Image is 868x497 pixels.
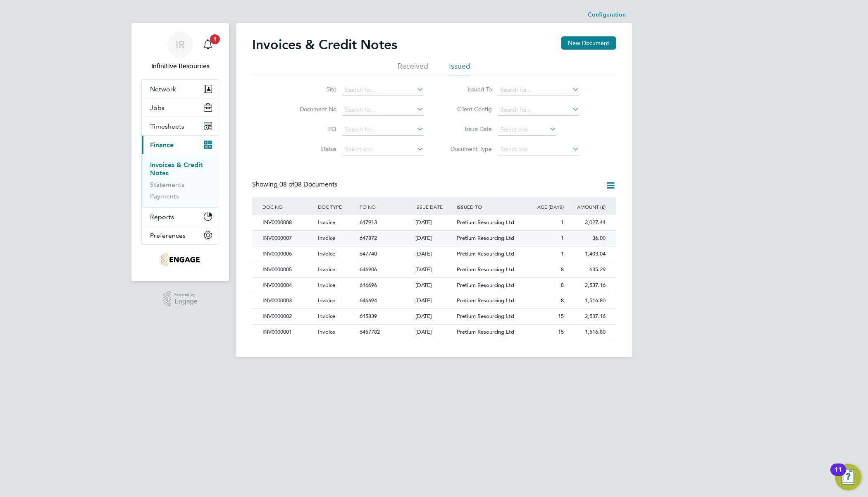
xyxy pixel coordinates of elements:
[457,328,514,335] span: Pretium Resourcing Ltd
[566,278,608,293] div: 2,537.16
[360,234,377,241] span: 647872
[316,197,358,216] div: DOC TYPE
[457,234,514,241] span: Pretium Resourcing Ltd
[342,84,424,96] input: Search for...
[413,293,455,308] div: [DATE]
[260,278,316,293] div: INV0000004
[318,219,335,226] span: Invoice
[413,231,455,246] div: [DATE]
[252,36,397,53] h2: Invoices & Credit Notes
[260,197,316,216] div: DOC NO
[498,104,579,116] input: Search for...
[498,124,556,136] input: Select one
[457,266,514,273] span: Pretium Resourcing Ltd
[498,144,579,155] input: Select one
[360,328,380,335] span: 6457782
[444,125,492,133] label: Issue Date
[566,293,608,308] div: 1,516.80
[561,297,564,304] span: 8
[260,262,316,277] div: INV0000005
[457,250,514,257] span: Pretium Resourcing Ltd
[210,34,220,44] span: 1
[142,117,219,135] button: Timesheets
[561,36,616,50] button: New Document
[279,180,337,189] span: 08 Documents
[260,309,316,324] div: INV0000002
[200,31,216,58] a: 1
[561,282,564,289] span: 8
[566,197,608,216] div: AMOUNT (£)
[561,266,564,273] span: 8
[318,266,335,273] span: Invoice
[457,313,514,320] span: Pretium Resourcing Ltd
[161,253,199,266] img: infinitivegroup-logo-retina.png
[524,197,566,216] div: AGE (DAYS)
[318,282,335,289] span: Invoice
[413,309,455,324] div: [DATE]
[252,180,339,189] div: Showing
[141,61,219,71] span: Infinitive Resources
[449,61,470,76] li: Issued
[360,297,377,304] span: 646694
[150,192,179,200] a: Payments
[131,23,229,281] nav: Main navigation
[318,234,335,241] span: Invoice
[163,291,198,307] a: Powered byEngage
[342,104,424,116] input: Search for...
[174,291,198,298] span: Powered by
[150,104,165,112] span: Jobs
[142,208,219,226] button: Reports
[360,282,377,289] span: 646696
[444,105,492,113] label: Client Config
[566,246,608,262] div: 1,403.04
[566,231,608,246] div: 36.00
[413,262,455,277] div: [DATE]
[150,85,176,93] span: Network
[444,145,492,153] label: Document Type
[413,197,455,216] div: ISSUE DATE
[558,313,564,320] span: 15
[141,253,219,266] a: Go to home page
[561,250,564,257] span: 1
[360,313,377,320] span: 645839
[444,86,492,93] label: Issued To
[413,278,455,293] div: [DATE]
[342,124,424,136] input: Search for...
[150,122,184,130] span: Timesheets
[835,470,842,480] div: 11
[566,309,608,324] div: 2,537.16
[142,136,219,154] button: Finance
[835,464,861,490] button: Open Resource Center, 11 new notifications
[318,297,335,304] span: Invoice
[142,98,219,117] button: Jobs
[457,219,514,226] span: Pretium Resourcing Ltd
[455,197,524,216] div: ISSUED TO
[142,154,219,207] div: Finance
[318,313,335,320] span: Invoice
[566,262,608,277] div: 635.29
[360,266,377,273] span: 646906
[279,180,294,189] span: 08 of
[289,125,336,133] label: PO
[342,144,424,155] input: Select one
[150,213,174,221] span: Reports
[150,232,186,239] span: Preferences
[318,328,335,335] span: Invoice
[260,231,316,246] div: INV0000007
[260,325,316,340] div: INV0000001
[174,298,198,305] span: Engage
[498,84,579,96] input: Search for...
[176,39,185,50] span: IR
[289,105,336,113] label: Document No
[318,250,335,257] span: Invoice
[457,297,514,304] span: Pretium Resourcing Ltd
[413,325,455,340] div: [DATE]
[358,197,413,216] div: PO NO
[260,215,316,230] div: INV0000008
[150,181,184,189] a: Statements
[289,86,336,93] label: Site
[413,215,455,230] div: [DATE]
[413,246,455,262] div: [DATE]
[398,61,428,76] li: Received
[360,219,377,226] span: 647913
